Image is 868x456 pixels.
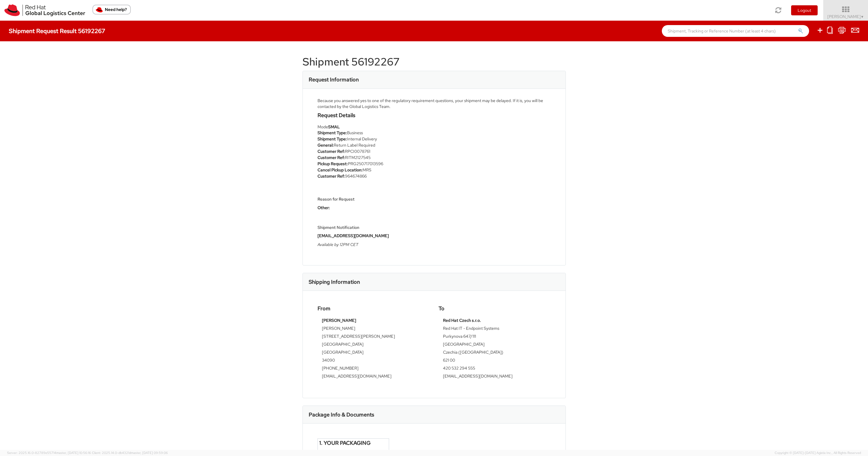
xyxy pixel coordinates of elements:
strong: Customer Ref: [318,173,345,179]
h3: Request Information [309,77,359,83]
strong: Pickup Request: [318,161,348,166]
span: ▼ [861,14,864,19]
li: Internal Delivery [318,136,430,142]
td: [STREET_ADDRESS][PERSON_NAME] [322,333,425,341]
td: [PERSON_NAME] [322,325,425,333]
li: Return Label Required [318,142,430,148]
strong: Shipment Type: [318,136,347,142]
input: Shipment, Tracking or Reference Number (at least 4 chars) [662,25,809,37]
h4: Request Details [318,112,430,118]
strong: General: [318,142,334,148]
i: Available by 12PM CET [318,242,358,247]
td: Czechia ([GEOGRAPHIC_DATA]) [443,349,546,357]
strong: Shipment Type: [318,130,347,135]
li: RITM2127545 [318,155,430,161]
li: 964674866 [318,173,430,179]
li: Business [318,130,430,136]
td: 621 00 [443,357,546,365]
li: MRS [318,167,430,173]
button: Need help? [92,5,131,14]
div: Mode [318,124,430,130]
span: master, [DATE] 09:59:06 [131,451,168,455]
div: Because you answered yes to one of the regulatory requirement questions, your shipment may be del... [318,98,551,109]
td: [GEOGRAPHIC_DATA] [322,341,425,349]
strong: [PERSON_NAME] [322,318,356,323]
strong: Red Hat Czech s.r.o. [443,318,481,323]
strong: Cancel Pickup Location: [318,167,363,173]
span: Client: 2025.14.0-db4321d [92,451,168,455]
strong: Other: [318,205,330,210]
h4: Shipment Request Result 56192267 [9,28,105,34]
strong: SMAL [328,124,340,129]
h4: To [439,306,551,311]
h3: Package Info & Documents [309,412,374,418]
span: master, [DATE] 10:56:16 [56,451,91,455]
h1: Shipment 56192267 [302,56,566,68]
h5: Shipment Notification [318,225,430,230]
li: PRG250717013596 [318,161,430,167]
h4: 1. Your Packaging [319,440,388,446]
strong: Customer Ref: [318,149,345,154]
span: Server: 2025.16.0-82789e55714 [7,451,91,455]
span: [PERSON_NAME] [827,14,864,19]
td: 420 532 294 555 [443,365,546,373]
td: Red Hat IT - Endpoint Systems [443,325,546,333]
td: [GEOGRAPHIC_DATA] [322,349,425,357]
td: [EMAIL_ADDRESS][DOMAIN_NAME] [322,373,425,381]
h5: Reason for Request [318,197,430,201]
td: 34090 [322,357,425,365]
strong: Customer Ref: [318,155,345,160]
td: [PHONE_NUMBER] [322,365,425,373]
img: rh-logistics-00dfa346123c4ec078e1.svg [4,4,85,16]
td: [GEOGRAPHIC_DATA] [443,341,546,349]
span: Copyright © [DATE]-[DATE] Agistix Inc., All Rights Reserved [775,451,861,455]
li: RPCI0078761 [318,148,430,155]
td: Purkynova 647/111 [443,333,546,341]
h3: Shipping Information [309,279,360,285]
button: Logout [791,5,818,15]
strong: [EMAIL_ADDRESS][DOMAIN_NAME] [318,233,389,238]
h4: From [318,306,430,311]
td: [EMAIL_ADDRESS][DOMAIN_NAME] [443,373,546,381]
